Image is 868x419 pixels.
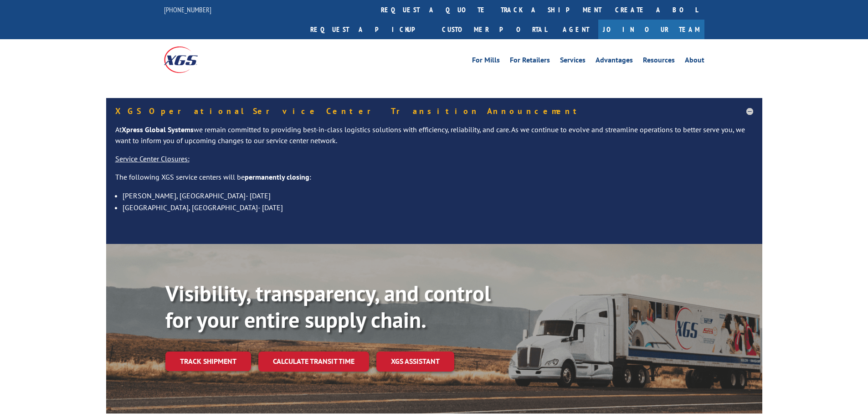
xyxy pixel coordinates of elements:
h5: XGS Operational Service Center Transition Announcement [115,107,753,115]
a: Advantages [596,57,633,67]
a: For Mills [472,57,500,67]
strong: Xpress Global Systems [122,125,194,134]
a: Track shipment [165,352,251,371]
a: Resources [643,57,675,67]
a: Calculate transit time [258,352,369,371]
a: Services [560,57,586,67]
strong: permanently closing [245,172,309,181]
u: Service Center Closures: [115,154,190,163]
a: About [685,57,704,67]
a: Agent [554,20,598,39]
b: Visibility, transparency, and control for your entire supply chain. [165,279,491,334]
a: Customer Portal [435,20,554,39]
li: [PERSON_NAME], [GEOGRAPHIC_DATA]- [DATE] [123,190,753,202]
a: Request a pickup [303,20,435,39]
a: Join Our Team [598,20,704,39]
a: For Retailers [510,57,550,67]
p: The following XGS service centers will be : [115,172,753,190]
p: At we remain committed to providing best-in-class logistics solutions with efficiency, reliabilit... [115,124,753,154]
a: [PHONE_NUMBER] [164,5,211,14]
li: [GEOGRAPHIC_DATA], [GEOGRAPHIC_DATA]- [DATE] [123,202,753,213]
a: XGS ASSISTANT [376,352,454,371]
